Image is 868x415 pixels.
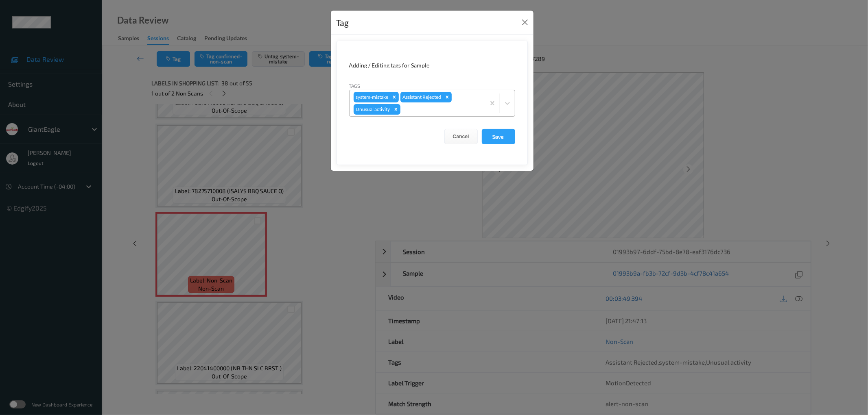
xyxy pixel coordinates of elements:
[443,92,452,102] div: Remove Assistant Rejected
[482,129,515,144] button: Save
[519,17,531,28] button: Close
[390,92,399,102] div: Remove system-mistake
[400,92,443,102] div: Assistant Rejected
[444,129,478,144] button: Cancel
[354,104,391,115] div: Unusual activity
[349,82,361,89] label: Tags
[337,16,349,29] div: Tag
[391,104,400,115] div: Remove Unusual activity
[349,61,515,70] div: Adding / Editing tags for Sample
[354,92,390,102] div: system-mistake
